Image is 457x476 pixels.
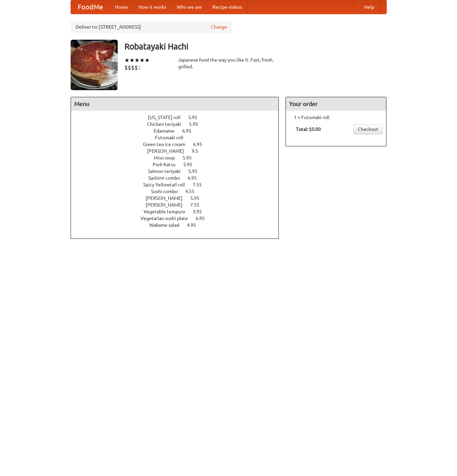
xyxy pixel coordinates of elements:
[71,40,118,90] img: angular.jpg
[190,195,206,201] span: 5.95
[154,155,182,160] span: Miso soup
[153,162,182,167] span: Pork Katsu
[135,57,140,64] li: ★
[148,169,187,174] span: Salmon teriyaki
[71,0,110,14] a: FoodMe
[188,115,204,120] span: 5.95
[144,209,192,214] span: Vegetable tempura
[151,189,184,194] span: Sushi combo
[182,128,198,134] span: 6.95
[71,21,232,33] div: Deliver to: [STREET_ADDRESS]
[110,0,133,14] a: Home
[143,142,192,147] span: Green tea ice cream
[296,126,321,132] b: Total: $0.00
[143,182,214,187] a: Spicy Yellowtail roll 7.55
[133,0,172,14] a: How it works
[147,121,211,127] a: Chicken teriyaki 5.95
[131,64,135,71] li: $
[192,148,205,154] span: 9.5
[155,135,202,140] a: Futomaki roll
[140,57,145,64] li: ★
[147,148,211,154] a: [PERSON_NAME] 9.5
[188,175,203,181] span: 6.95
[183,155,198,160] span: 5.95
[145,57,150,64] li: ★
[193,142,209,147] span: 6.95
[286,97,386,111] h4: Your order
[190,202,206,208] span: 7.55
[188,169,204,174] span: 5.95
[144,209,214,214] a: Vegetable tempura 3.95
[359,0,380,14] a: Help
[153,162,205,167] a: Pork Katsu 5.95
[178,57,279,70] div: Japanese food the way you like it. Fast, fresh, grilled.
[154,128,181,134] span: Edamame
[146,195,189,201] span: [PERSON_NAME]
[124,57,129,64] li: ★
[189,121,205,127] span: 5.95
[129,57,135,64] li: ★
[148,115,187,120] span: [US_STATE] roll
[149,222,186,228] span: Wakame salad
[193,209,208,214] span: 3.95
[187,222,203,228] span: 4.95
[353,124,383,134] a: Checkout
[141,216,195,221] span: Vegetarian sushi plate
[141,216,217,221] a: Vegetarian sushi plate 6.95
[128,64,131,71] li: $
[138,64,141,71] li: $
[124,64,128,71] li: $
[149,222,208,228] a: Wakame salad 4.95
[135,64,138,71] li: $
[148,115,210,120] a: [US_STATE] roll 5.95
[207,0,247,14] a: Recipe videos
[154,155,204,160] a: Miso soup 5.95
[196,216,212,221] span: 6.95
[193,182,208,187] span: 7.55
[146,195,212,201] a: [PERSON_NAME] 5.95
[183,162,199,167] span: 5.95
[147,148,191,154] span: [PERSON_NAME]
[146,202,212,208] a: [PERSON_NAME] 7.55
[211,24,227,30] a: Change
[143,182,192,187] span: Spicy Yellowtail roll
[143,142,215,147] a: Green tea ice cream 6.95
[71,97,279,111] h4: Menu
[172,0,207,14] a: Who we are
[148,175,209,181] a: Sashimi combo 6.95
[124,40,387,53] h3: Robatayaki Hachi
[185,189,201,194] span: 4.55
[148,169,210,174] a: Salmon teriyaki 5.95
[289,114,383,121] li: 1 × Futomaki roll
[148,175,187,181] span: Sashimi combo
[147,121,188,127] span: Chicken teriyaki
[151,189,207,194] a: Sushi combo 4.55
[146,202,189,208] span: [PERSON_NAME]
[155,135,190,140] span: Futomaki roll
[154,128,204,134] a: Edamame 6.95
